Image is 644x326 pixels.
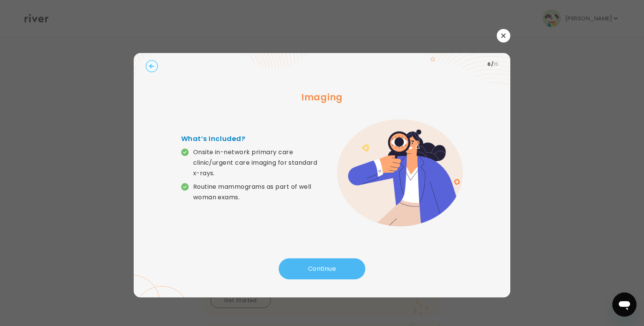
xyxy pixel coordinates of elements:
[181,133,322,144] h4: What’s Included?
[193,182,322,203] p: Routine mammograms as part of well woman exams.
[193,147,322,179] p: Onsite in-network primary care clinic/urgent care imaging for standard x-rays.
[337,119,463,227] img: error graphic
[279,258,365,279] button: Continue
[146,91,498,104] h3: Imaging
[612,293,636,317] iframe: Button to launch messaging window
